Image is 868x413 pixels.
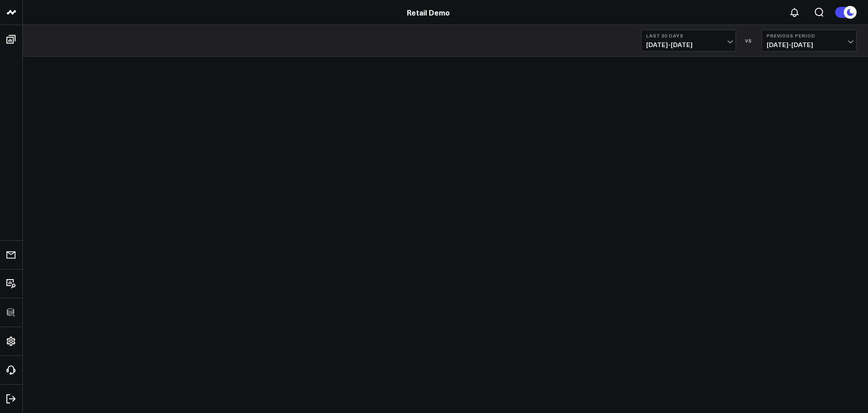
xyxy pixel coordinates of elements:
button: Previous Period[DATE]-[DATE] [762,30,857,52]
span: [DATE] - [DATE] [767,41,852,48]
div: VS [741,38,757,43]
b: Previous Period [767,33,852,38]
span: [DATE] - [DATE] [646,41,731,48]
button: Last 30 Days[DATE]-[DATE] [641,30,736,52]
a: Retail Demo [407,7,450,17]
b: Last 30 Days [646,33,731,38]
